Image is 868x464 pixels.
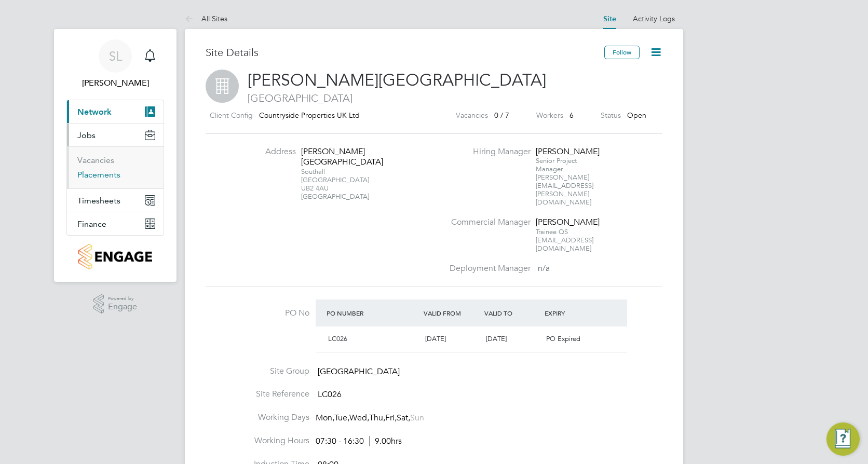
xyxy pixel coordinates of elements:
label: Site Reference [206,389,309,400]
span: [EMAIL_ADDRESS][DOMAIN_NAME] [536,236,593,253]
button: Finance [67,212,164,235]
span: Timesheets [77,196,120,206]
span: SL [109,49,122,63]
span: Fri, [385,413,397,423]
label: Commercial Manager [443,217,531,228]
span: [DATE] [486,334,507,343]
div: Valid From [421,304,482,322]
span: 9.00hrs [369,436,402,446]
span: Sat, [397,413,410,423]
button: Network [67,100,164,123]
nav: Main navigation [54,29,177,282]
div: 07:30 - 16:30 [316,436,402,447]
span: LC026 [318,390,342,400]
span: LC026 [328,334,347,343]
span: Powered by [108,294,137,303]
label: PO No [206,308,309,319]
span: Senior Project Manager [536,156,577,173]
span: Selda Lee [66,77,164,89]
span: Trainee QS [536,227,568,236]
label: Deployment Manager [443,263,531,274]
button: Follow [604,46,640,59]
a: SL[PERSON_NAME] [66,39,164,89]
span: Wed, [349,413,369,423]
div: [PERSON_NAME][GEOGRAPHIC_DATA] [301,146,366,168]
img: countryside-properties-logo-retina.png [78,244,152,269]
div: Southall [GEOGRAPHIC_DATA] UB2 4AU [GEOGRAPHIC_DATA] [301,168,366,201]
a: Go to home page [66,244,164,269]
label: Address [239,146,296,157]
a: All Sites [185,14,227,23]
label: Site Group [206,366,309,377]
span: [GEOGRAPHIC_DATA] [206,91,662,105]
div: [PERSON_NAME] [536,217,601,228]
div: Jobs [67,146,164,188]
span: Thu, [369,413,385,423]
span: [PERSON_NAME][GEOGRAPHIC_DATA] [248,70,546,90]
span: Tue, [334,413,349,423]
span: Network [77,107,112,117]
button: Engage Resource Center [826,422,860,456]
div: Valid To [482,304,542,322]
a: Placements [77,170,120,180]
span: Open [627,111,646,120]
label: Working Hours [206,435,309,446]
span: n/a [538,263,550,274]
a: Activity Logs [633,14,675,23]
label: Hiring Manager [443,146,531,157]
label: Client Config [210,109,253,122]
label: Working Days [206,412,309,423]
a: Powered byEngage [93,294,138,314]
label: Status [601,109,621,122]
span: Engage [108,303,137,311]
label: Vacancies [456,109,488,122]
div: Expiry [542,304,603,322]
span: [DATE] [425,334,446,343]
span: [GEOGRAPHIC_DATA] [318,366,400,377]
h3: Site Details [206,46,604,59]
span: Countryside Properties UK Ltd [259,111,360,120]
span: [PERSON_NAME][EMAIL_ADDRESS][PERSON_NAME][DOMAIN_NAME] [536,173,593,207]
span: 6 [569,111,574,120]
div: PO Number [324,304,421,322]
span: Mon, [316,413,334,423]
a: Vacancies [77,155,114,165]
span: Finance [77,219,106,229]
span: 0 / 7 [494,111,509,120]
label: Workers [536,109,563,122]
button: Timesheets [67,189,164,212]
span: Jobs [77,130,96,140]
a: Site [603,15,616,23]
button: Jobs [67,124,164,146]
div: [PERSON_NAME] [536,146,601,157]
span: PO Expired [546,334,580,343]
span: Sun [410,413,424,423]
